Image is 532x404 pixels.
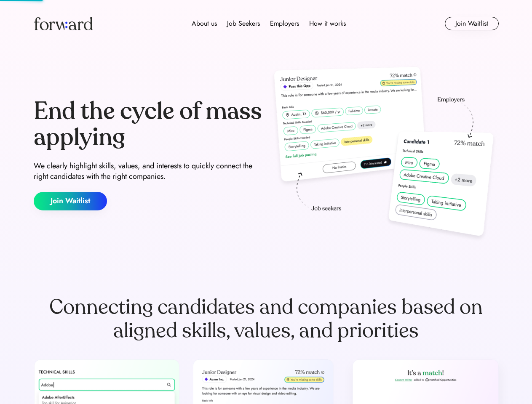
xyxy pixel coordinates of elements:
div: About us [192,19,217,29]
div: End the cycle of mass applying [34,98,263,150]
button: Join Waitlist [445,17,499,30]
img: Forward logo [34,17,93,30]
div: How it works [309,19,346,29]
div: Job Seekers [227,19,260,29]
img: hero-image.png [270,64,499,245]
button: Join Waitlist [34,192,107,210]
div: Employers [270,19,299,29]
div: We clearly highlight skills, values, and interests to quickly connect the right candidates with t... [34,161,263,182]
div: Connecting candidates and companies based on aligned skills, values, and priorities [34,295,499,343]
